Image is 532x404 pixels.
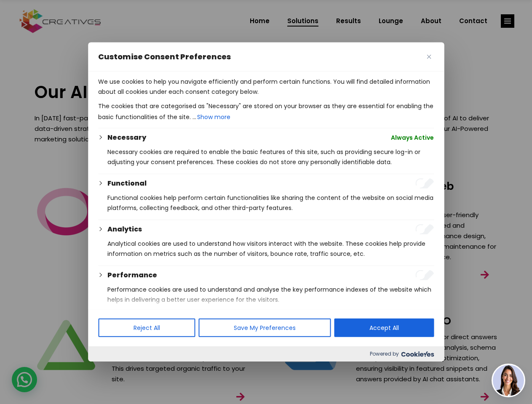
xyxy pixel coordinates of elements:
[88,43,444,361] div: Customise Consent Preferences
[107,178,147,189] button: Functional
[107,193,434,213] p: Functional cookies help perform certain functionalities like sharing the content of the website o...
[424,52,434,62] button: Close
[415,270,434,280] input: Enable Performance
[415,224,434,234] input: Enable Analytics
[98,319,195,337] button: Reject All
[334,319,434,337] button: Accept All
[98,77,434,97] p: We use cookies to help you navigate efficiently and perform certain functions. You will find deta...
[98,101,434,123] p: The cookies that are categorised as "Necessary" are stored on your browser as they are essential ...
[493,365,524,396] img: agent
[98,52,231,62] span: Customise Consent Preferences
[88,346,444,361] div: Powered by
[401,351,434,357] img: Cookieyes logo
[107,239,434,259] p: Analytical cookies are used to understand how visitors interact with the website. These cookies h...
[107,224,142,234] button: Analytics
[107,270,157,280] button: Performance
[107,133,146,143] button: Necessary
[107,284,434,305] p: Performance cookies are used to understand and analyse the key performance indexes of the website...
[427,55,431,59] img: Close
[198,319,331,337] button: Save My Preferences
[107,147,434,167] p: Necessary cookies are required to enable the basic features of this site, such as providing secur...
[391,133,434,143] span: Always Active
[196,111,231,123] button: Show more
[415,178,434,189] input: Enable Functional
